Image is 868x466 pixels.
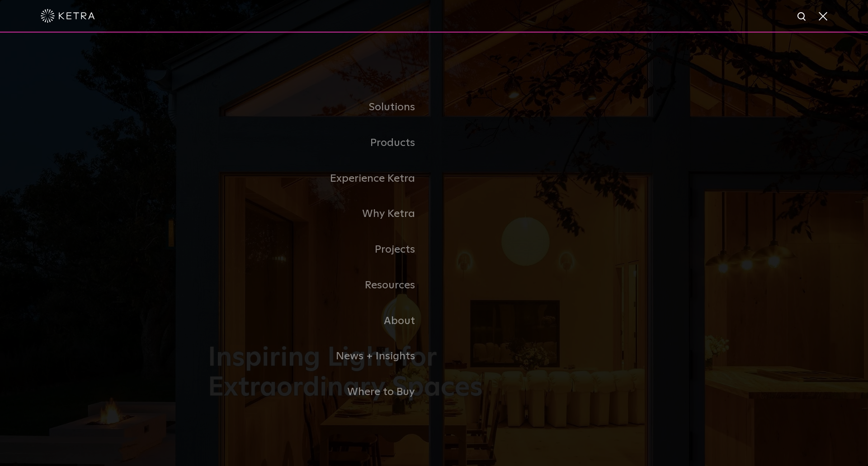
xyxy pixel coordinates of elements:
[208,268,434,303] a: Resources
[797,11,808,23] img: search icon
[208,303,434,339] a: About
[208,161,434,197] a: Experience Ketra
[41,9,95,23] img: ketra-logo-2019-white
[208,196,434,232] a: Why Ketra
[208,339,434,374] a: News + Insights
[208,374,434,410] a: Where to Buy
[208,89,434,125] a: Solutions
[208,89,660,410] div: Navigation Menu
[208,232,434,268] a: Projects
[208,125,434,161] a: Products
